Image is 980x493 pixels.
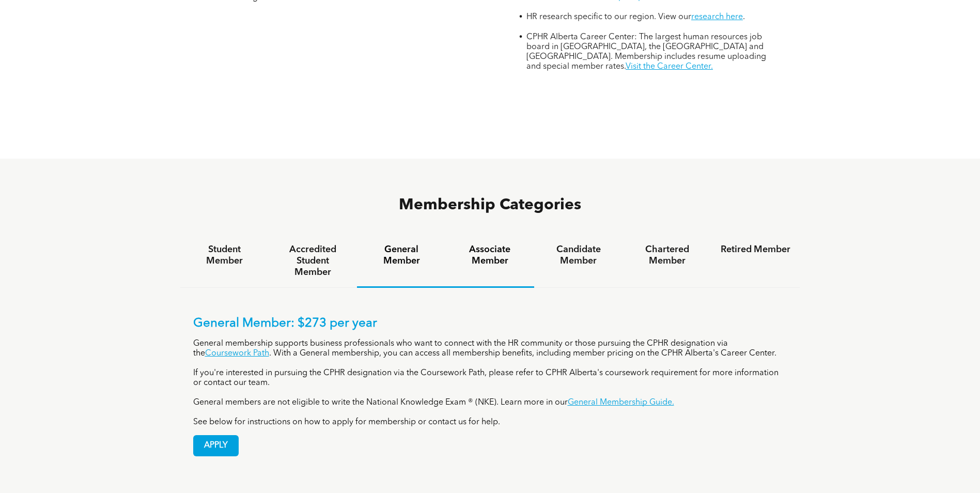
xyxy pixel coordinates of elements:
h4: Student Member [190,244,259,267]
h4: Chartered Member [632,244,702,267]
p: If you're interested in pursuing the CPHR designation via the Coursework Path, please refer to CP... [193,368,787,388]
p: General members are not eligible to write the National Knowledge Exam ® (NKE). Learn more in our [193,398,787,408]
p: See below for instructions on how to apply for membership or contact us for help. [193,418,787,427]
span: HR research specific to our region. View our [526,13,691,21]
span: Membership Categories [399,197,581,213]
a: research here [691,13,743,21]
a: Coursework Path [205,349,269,358]
span: APPLY [194,436,238,456]
p: General Member: $273 per year [193,316,787,331]
h4: Accredited Student Member [278,244,348,278]
p: General membership supports business professionals who want to connect with the HR community or t... [193,339,787,359]
a: APPLY [193,435,239,456]
span: CPHR Alberta Career Center: The largest human resources job board in [GEOGRAPHIC_DATA], the [GEOG... [526,33,766,71]
span: . [743,13,745,21]
a: General Membership Guide. [568,398,674,407]
h4: Retired Member [721,244,790,255]
h4: General Member [366,244,436,267]
h4: Associate Member [455,244,525,267]
a: Visit the Career Center. [626,63,713,71]
h4: Candidate Member [543,244,613,267]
